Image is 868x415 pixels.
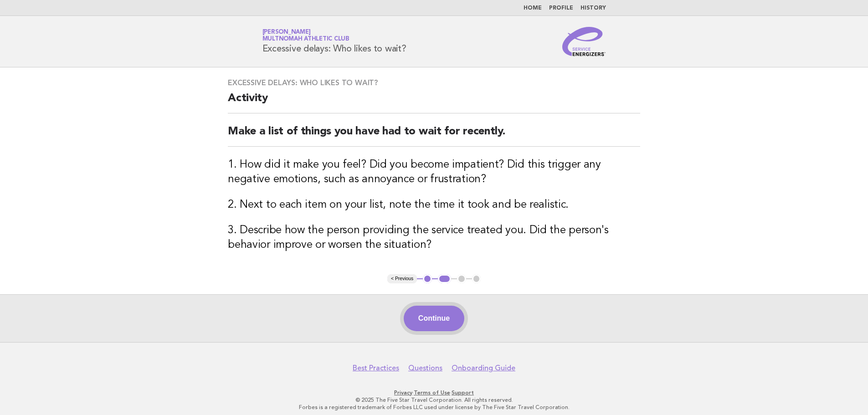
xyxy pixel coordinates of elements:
h3: 2. Next to each item on your list, note the time it took and be realistic. [228,198,640,212]
h2: Make a list of things you have had to wait for recently. [228,124,640,147]
a: Profile [549,5,573,11]
button: 2 [438,274,451,283]
h3: 3. Describe how the person providing the service treated you. Did the person's behavior improve o... [228,223,640,252]
a: Best Practices [353,364,399,373]
h1: Excessive delays: Who likes to wait? [262,30,406,53]
img: Service Energizers [562,27,606,56]
a: Privacy [394,389,412,396]
a: Home [524,5,542,11]
a: Terms of Use [414,389,450,396]
button: 1 [423,274,432,283]
a: History [580,5,606,11]
h2: Activity [228,91,640,113]
span: Multnomah Athletic Club [262,36,349,42]
a: Questions [408,364,442,373]
p: © 2025 The Five Star Travel Corporation. All rights reserved. [155,396,713,404]
p: Forbes is a registered trademark of Forbes LLC used under license by The Five Star Travel Corpora... [155,404,713,411]
button: < Previous [387,274,417,283]
h3: Excessive delays: Who likes to wait? [228,78,640,87]
button: Continue [404,306,464,331]
a: Onboarding Guide [452,364,515,373]
h3: 1. How did it make you feel? Did you become impatient? Did this trigger any negative emotions, su... [228,158,640,187]
a: Support [452,389,474,396]
p: · · [155,389,713,396]
a: [PERSON_NAME]Multnomah Athletic Club [262,29,349,42]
